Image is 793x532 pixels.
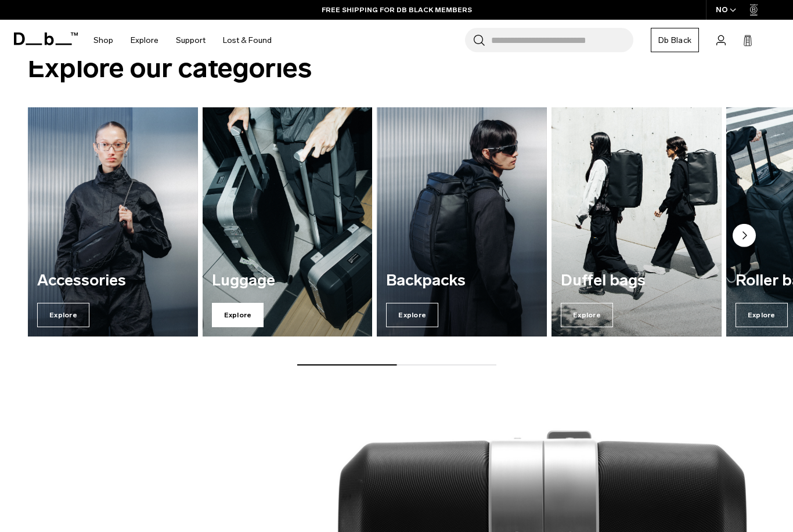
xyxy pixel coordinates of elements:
[733,223,756,249] button: Next slide
[651,28,699,52] a: Db Black
[223,20,272,61] a: Lost & Found
[561,303,613,327] span: Explore
[552,107,722,336] div: 4 / 5
[212,272,363,289] h3: Luggage
[37,272,189,289] h3: Accessories
[386,303,438,327] span: Explore
[37,303,89,327] span: Explore
[322,5,472,15] a: FREE SHIPPING FOR DB BLACK MEMBERS
[28,48,765,89] h2: Explore our categories
[85,20,280,61] nav: Main Navigation
[212,303,264,327] span: Explore
[131,20,158,61] a: Explore
[93,20,113,61] a: Shop
[386,272,538,289] h3: Backpacks
[377,107,547,336] a: Backpacks Explore
[203,107,373,336] a: Luggage Explore
[736,303,788,327] span: Explore
[176,20,206,61] a: Support
[28,107,198,336] div: 1 / 5
[552,107,722,336] a: Duffel bags Explore
[203,107,373,336] div: 2 / 5
[377,107,547,336] div: 3 / 5
[28,107,198,336] a: Accessories Explore
[561,272,712,289] h3: Duffel bags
